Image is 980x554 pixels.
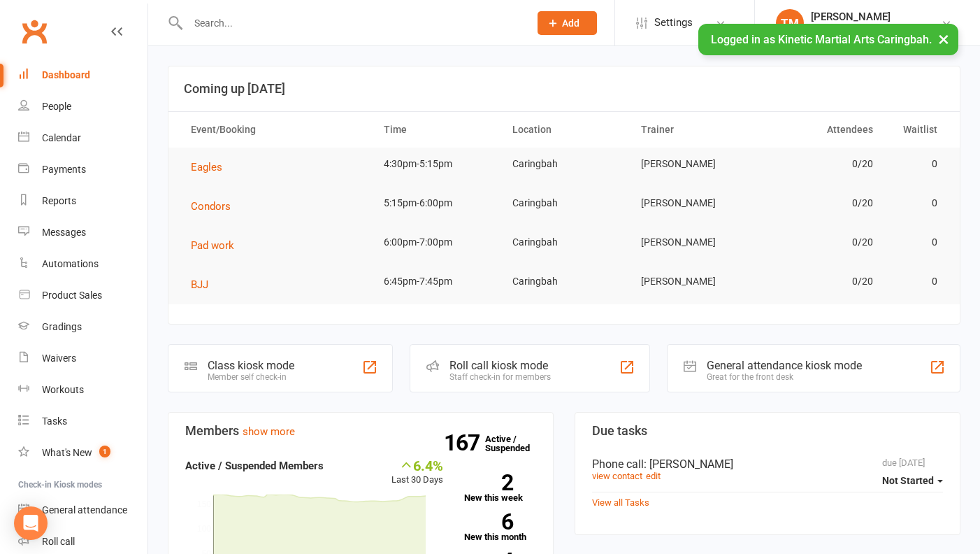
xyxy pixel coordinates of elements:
strong: 2 [464,472,513,493]
td: Caringbah [500,226,628,259]
td: 0 [886,148,950,180]
div: People [42,101,71,112]
td: 0 [886,226,950,259]
div: Reports [42,195,76,206]
td: [PERSON_NAME] [628,226,757,259]
div: Member self check-in [208,372,294,382]
div: General attendance [42,504,127,516]
div: Roll call [42,536,75,547]
td: Caringbah [500,187,628,220]
a: Product Sales [18,280,147,311]
span: Settings [654,7,693,38]
div: Phone call [592,457,943,471]
div: Open Intercom Messenger [14,506,48,540]
div: Gradings [42,321,82,332]
td: [PERSON_NAME] [628,187,757,220]
strong: Active / Suspended Members [185,460,324,472]
div: Great for the front desk [707,372,862,382]
a: Workouts [18,374,147,406]
a: Waivers [18,343,147,374]
th: Attendees [757,112,886,148]
span: Not Started [882,475,934,486]
a: Reports [18,185,147,217]
td: 4:30pm-5:15pm [371,148,500,180]
div: Messages [42,227,86,238]
div: Staff check-in for members [449,372,551,382]
div: Automations [42,258,99,269]
a: General attendance kiosk mode [18,495,147,526]
a: People [18,91,147,122]
div: Dashboard [42,69,90,80]
h3: Due tasks [592,424,943,438]
div: Workouts [42,384,84,395]
input: Search... [184,13,519,33]
td: 0/20 [757,265,886,298]
a: 167Active / Suspended [485,424,547,463]
span: Add [562,17,579,29]
td: 5:15pm-6:00pm [371,187,500,220]
div: Kinetic Martial Arts Caringbah [811,23,941,36]
td: Caringbah [500,265,628,298]
button: Pad work [191,237,244,254]
button: Not Started [882,468,943,493]
td: 0 [886,187,950,220]
span: Pad work [191,239,234,252]
div: Roll call kiosk mode [449,359,551,372]
th: Event/Booking [178,112,371,148]
td: 0/20 [757,148,886,180]
div: Class kiosk mode [208,359,294,372]
a: Clubworx [17,14,52,49]
div: What's New [42,447,92,458]
a: Automations [18,248,147,280]
button: Condors [191,198,240,215]
div: 6.4% [391,457,443,473]
th: Location [500,112,628,148]
button: Eagles [191,159,232,176]
td: [PERSON_NAME] [628,148,757,180]
a: Tasks [18,406,147,437]
td: 6:00pm-7:00pm [371,226,500,259]
span: 1 [99,446,110,457]
div: [PERSON_NAME] [811,10,941,23]
div: Calendar [42,132,81,143]
th: Time [371,112,500,148]
div: Payments [42,164,86,175]
div: General attendance kiosk mode [707,359,862,372]
th: Trainer [628,112,757,148]
td: 0/20 [757,226,886,259]
a: Payments [18,154,147,185]
div: TM [776,9,804,37]
span: Condors [191,200,231,213]
div: Last 30 Days [391,457,443,488]
td: 6:45pm-7:45pm [371,265,500,298]
span: : [PERSON_NAME] [644,457,733,471]
a: show more [243,425,295,438]
a: View all Tasks [592,497,649,508]
a: edit [646,471,661,481]
th: Waitlist [886,112,950,148]
button: Add [538,11,597,35]
td: [PERSON_NAME] [628,265,757,298]
a: 2New this week [464,474,536,502]
button: BJJ [191,276,218,293]
a: Gradings [18,311,147,343]
span: Eagles [191,161,222,173]
a: view contact [592,471,642,481]
td: 0/20 [757,187,886,220]
a: What's New1 [18,437,147,469]
a: Messages [18,217,147,248]
a: 6New this month [464,513,536,541]
div: Waivers [42,353,76,364]
span: BJJ [191,278,208,291]
h3: Members [185,424,536,438]
button: × [931,24,956,54]
div: Tasks [42,415,67,427]
h3: Coming up [DATE] [184,82,944,96]
a: Dashboard [18,59,147,91]
strong: 167 [444,432,485,453]
span: Logged in as Kinetic Martial Arts Caringbah. [711,33,932,46]
td: Caringbah [500,148,628,180]
strong: 6 [464,511,513,532]
td: 0 [886,265,950,298]
div: Product Sales [42,290,102,301]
